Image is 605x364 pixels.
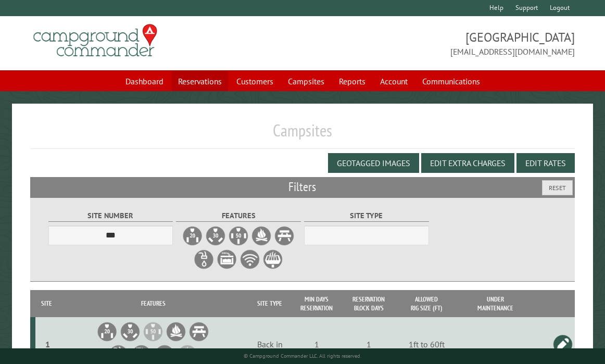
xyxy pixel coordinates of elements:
div: 1ft to 60ft [397,339,457,349]
li: Picnic Table [188,321,209,342]
li: 20A Electrical Hookup [97,321,118,342]
label: Water Hookup [194,249,215,270]
th: Under Maintenance [458,290,533,317]
button: Geotagged Images [328,153,419,173]
h1: Campsites [30,120,575,149]
span: [GEOGRAPHIC_DATA] [EMAIL_ADDRESS][DOMAIN_NAME] [302,29,575,58]
img: Campground Commander [30,20,160,61]
a: Account [374,71,414,91]
h2: Filters [30,177,575,197]
div: 1 [292,339,341,349]
button: Edit Rates [516,153,575,173]
label: 30A Electrical Hookup [205,225,226,246]
th: Allowed Rig Size (ft) [395,290,458,317]
th: Site Type [249,290,291,317]
a: Customers [230,71,280,91]
th: Min Days Reservation [291,290,343,317]
label: Picnic Table [274,225,295,246]
th: Site [35,290,57,317]
label: Sewer Hookup [217,249,237,270]
label: Site Type [304,210,428,222]
label: 50A Electrical Hookup [228,225,249,246]
li: 50A Electrical Hookup [143,321,163,342]
div: 1 [345,339,394,349]
th: Features [57,290,249,317]
button: Edit Extra Charges [421,153,514,173]
a: Reservations [172,71,228,91]
small: © Campground Commander LLC. All rights reserved. [244,353,361,359]
a: Dashboard [119,71,170,91]
a: Communications [416,71,486,91]
a: Reports [333,71,372,91]
button: Reset [542,180,573,195]
label: Site Number [48,210,173,222]
a: Campsites [282,71,331,91]
th: Reservation Block Days [343,290,395,317]
li: 30A Electrical Hookup [120,321,141,342]
label: Firepit [251,225,272,246]
li: Firepit [166,321,186,342]
label: 20A Electrical Hookup [182,225,203,246]
label: Features [176,210,300,222]
a: Edit this campsite [552,334,573,355]
div: Back in [251,339,289,349]
label: WiFi Service [240,249,260,270]
div: 1 [40,339,56,349]
label: Grill [262,249,283,270]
